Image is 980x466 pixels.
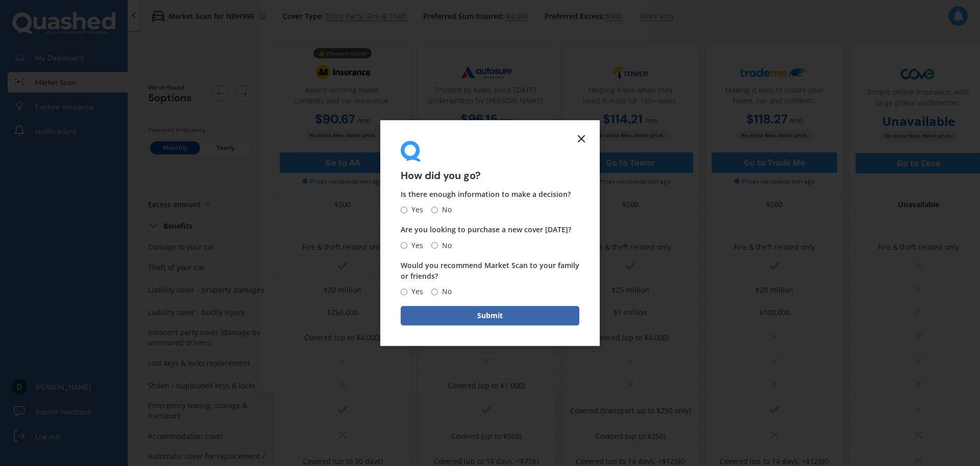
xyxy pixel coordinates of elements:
[401,260,579,281] span: Would you recommend Market Scan to your family or friends?
[438,204,452,216] span: No
[401,306,579,325] button: Submit
[438,285,452,298] span: No
[401,242,407,249] input: Yes
[438,239,452,252] span: No
[401,289,407,295] input: Yes
[401,225,571,235] span: Are you looking to purchase a new cover [DATE]?
[401,190,571,199] span: Is there enough information to make a decision?
[431,289,438,295] input: No
[401,207,407,213] input: Yes
[407,239,423,252] span: Yes
[407,285,423,298] span: Yes
[401,141,579,181] div: How did you go?
[431,242,438,249] input: No
[431,207,438,213] input: No
[407,204,423,216] span: Yes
